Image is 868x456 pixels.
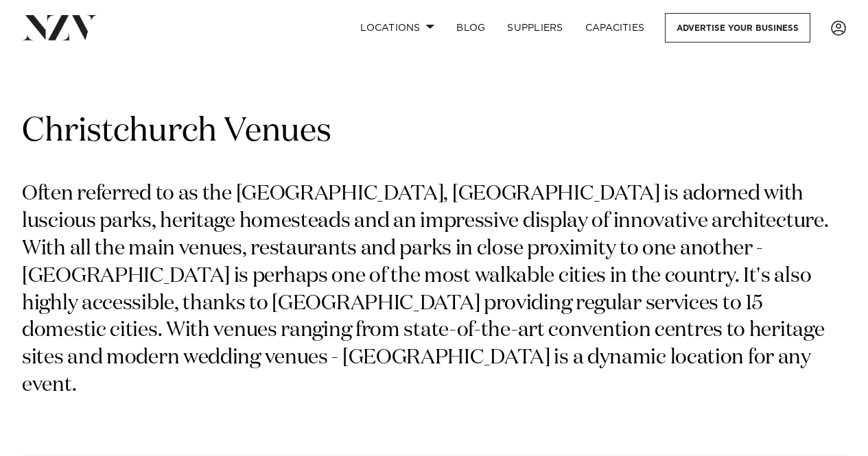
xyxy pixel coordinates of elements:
[574,13,656,43] a: Capacities
[665,13,810,43] a: Advertise your business
[22,15,97,40] img: nzv-logo.png
[349,13,445,43] a: Locations
[22,181,846,400] p: Often referred to as the [GEOGRAPHIC_DATA], [GEOGRAPHIC_DATA] is adorned with luscious parks, her...
[496,13,574,43] a: SUPPLIERS
[445,13,496,43] a: BLOG
[22,110,846,154] h1: Christchurch Venues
